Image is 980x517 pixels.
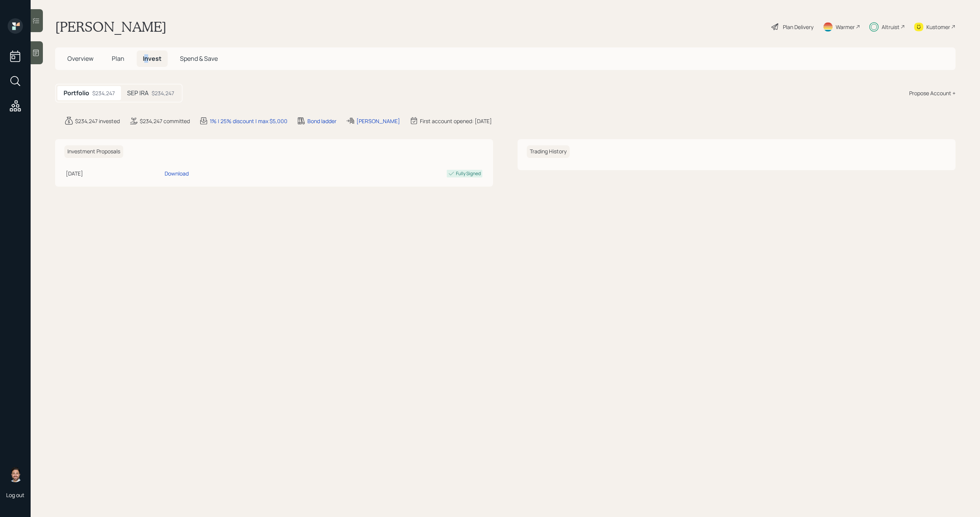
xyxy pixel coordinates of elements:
div: Warmer [836,23,855,31]
div: [DATE] [66,169,162,177]
div: $234,247 [92,89,115,97]
div: $234,247 invested [75,117,120,125]
h6: Trading History [527,145,570,158]
span: Spend & Save [180,54,218,63]
div: Bond ladder [307,117,336,125]
div: Fully Signed [456,170,481,177]
div: Propose Account + [909,89,955,97]
span: Overview [67,54,93,63]
h5: SEP IRA [127,89,149,97]
h1: [PERSON_NAME] [55,18,167,35]
span: Invest [143,54,162,63]
div: Plan Delivery [783,23,813,31]
div: $234,247 committed [140,117,190,125]
span: Plan [112,54,124,63]
div: Download [165,169,189,177]
div: First account opened: [DATE] [420,117,492,125]
div: $234,247 [152,89,174,97]
div: [PERSON_NAME] [356,117,400,125]
img: michael-russo-headshot.png [8,467,23,482]
div: Kustomer [926,23,950,31]
div: Log out [6,491,24,499]
h5: Portfolio [64,89,89,97]
h6: Investment Proposals [64,145,123,158]
div: 1% | 25% discount | max $5,000 [210,117,287,125]
div: Altruist [882,23,900,31]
